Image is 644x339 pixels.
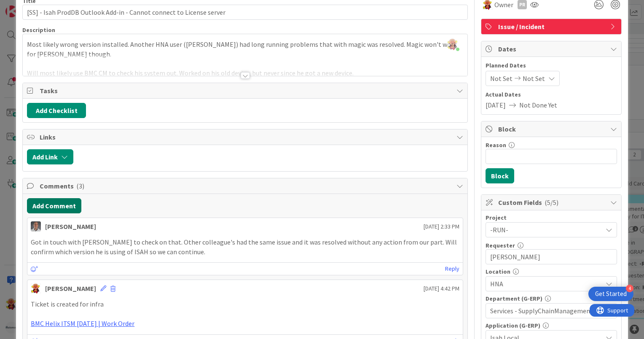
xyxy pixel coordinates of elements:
span: [DATE] 4:42 PM [424,284,459,293]
span: HNA [490,279,602,289]
span: Tasks [40,86,452,96]
div: Open Get Started checklist, remaining modules: 4 [588,287,633,301]
span: Custom Fields [498,197,606,207]
span: Dates [498,44,606,54]
div: Location [486,269,617,274]
button: Add Link [27,149,73,164]
button: Block [486,168,514,183]
p: Most likely wrong version installed. Another HNA user ([PERSON_NAME]) had long running problems t... [27,40,463,59]
div: Application (G-ERP) [486,323,617,328]
p: Ticket is created for infra [31,299,459,309]
a: BMC Helix ITSM [DATE] | Work Order [31,319,134,328]
span: Comments [40,181,452,191]
div: [PERSON_NAME] [45,221,96,231]
input: type card name here... [22,5,468,20]
span: Links [40,132,452,142]
div: Project [486,215,617,221]
p: Got in touch with [PERSON_NAME] to check on that. Other colleague's had the same issue and it was... [31,237,459,256]
label: Reason [486,141,506,149]
span: ( 5/5 ) [545,198,558,207]
div: Department (G-ERP) [486,296,617,301]
span: Description [22,26,55,34]
span: Block [498,124,606,134]
span: Actual Dates [486,90,617,99]
span: -RUN- [490,224,598,236]
label: Requester [486,242,515,249]
img: LC [31,283,41,293]
span: [DATE] [486,100,506,110]
img: SAjJrXCT9zbTgDSqPFyylOSmh4uAwOJI.jpg [447,38,459,50]
button: Add Comment [27,198,81,213]
button: Add Checklist [27,103,86,118]
a: Reply [445,264,459,274]
span: Services - SupplyChainManagement [490,306,602,316]
span: ( 3 ) [76,182,84,190]
span: Issue / Incident [498,22,606,32]
span: Not Done Yet [519,100,557,110]
div: Get Started [595,290,627,298]
span: [DATE] 2:33 PM [424,222,459,231]
span: Planned Dates [486,61,617,70]
span: Support [18,1,38,11]
div: 4 [626,285,633,292]
div: [PERSON_NAME] [45,283,96,293]
span: Not Set [490,73,513,83]
img: PS [31,221,41,231]
span: Not Set [523,73,545,83]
